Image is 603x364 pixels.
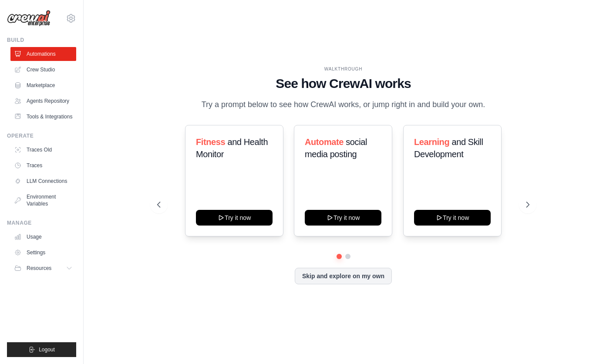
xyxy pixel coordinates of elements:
a: Settings [10,246,76,260]
a: Crew Studio [10,63,76,77]
button: Try it now [414,210,491,226]
img: Logo [7,10,51,27]
button: Skip and explore on my own [295,268,392,284]
div: WALKTHROUGH [157,66,529,72]
a: Usage [10,230,76,244]
p: Try a prompt below to see how CrewAI works, or jump right in and build your own. [197,98,490,111]
span: Automate [305,137,344,147]
span: Learning [414,137,449,147]
a: Environment Variables [10,190,76,211]
div: Manage [7,219,76,226]
a: Agents Repository [10,94,76,108]
a: LLM Connections [10,174,76,188]
button: Try it now [196,210,273,226]
button: Resources [10,261,76,275]
h1: See how CrewAI works [157,76,529,91]
span: Fitness [196,137,225,147]
div: Build [7,37,76,44]
a: Automations [10,47,76,61]
button: Logout [7,342,76,357]
div: Operate [7,132,76,139]
span: Logout [39,346,55,353]
span: and Skill Development [414,137,483,159]
button: Try it now [305,210,381,226]
span: Resources [27,265,51,272]
span: and Health Monitor [196,137,268,159]
a: Tools & Integrations [10,110,76,124]
a: Traces [10,158,76,172]
a: Marketplace [10,78,76,92]
iframe: Chat Widget [559,322,603,364]
a: Traces Old [10,143,76,157]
